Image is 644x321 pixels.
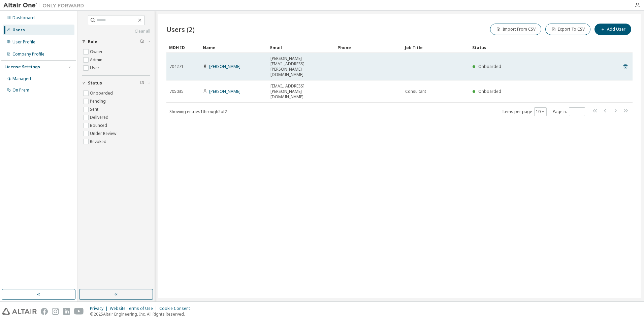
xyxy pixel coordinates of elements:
[270,42,332,53] div: Email
[472,42,598,53] div: Status
[337,42,399,53] div: Phone
[209,88,240,94] a: [PERSON_NAME]
[90,311,194,317] p: © 2025 Altair Engineering, Inc. All Rights Reserved.
[90,138,108,146] label: Revoked
[478,64,501,69] span: Onboarded
[4,64,40,70] div: License Settings
[88,39,97,44] span: Role
[594,24,631,35] button: Add User
[169,64,184,69] span: 704271
[90,64,101,72] label: User
[12,51,44,57] div: Company Profile
[536,109,545,114] button: 10
[90,130,118,138] label: Under Review
[490,24,541,35] button: Import From CSV
[209,64,240,69] a: [PERSON_NAME]
[169,109,227,114] span: Showing entries 1 through 2 of 2
[82,34,150,49] button: Role
[90,97,107,105] label: Pending
[169,89,184,94] span: 705035
[159,306,194,311] div: Cookie Consent
[90,113,110,121] label: Delivered
[52,308,59,315] img: instagram.svg
[166,25,195,34] span: Users (2)
[203,42,265,53] div: Name
[405,89,426,94] span: Consultant
[12,27,25,33] div: Users
[140,39,144,44] span: Clear filter
[270,56,332,77] span: [PERSON_NAME][EMAIL_ADDRESS][PERSON_NAME][DOMAIN_NAME]
[90,48,104,56] label: Owner
[90,89,114,97] label: Onboarded
[12,87,29,93] div: On Prem
[90,56,104,64] label: Admin
[478,88,501,94] span: Onboarded
[545,24,590,35] button: Export To CSV
[90,105,100,113] label: Sent
[90,121,108,130] label: Bounced
[553,107,585,116] span: Page n.
[502,107,547,116] span: Items per page
[169,42,197,53] div: MDH ID
[82,29,150,34] a: Clear all
[2,308,37,315] img: altair_logo.svg
[88,80,102,86] span: Status
[3,2,88,9] img: Altair One
[74,308,84,315] img: youtube.svg
[12,39,35,45] div: User Profile
[110,306,159,311] div: Website Terms of Use
[63,308,70,315] img: linkedin.svg
[12,76,31,81] div: Managed
[41,308,48,315] img: facebook.svg
[140,80,144,86] span: Clear filter
[12,15,35,21] div: Dashboard
[405,42,467,53] div: Job Title
[82,76,150,91] button: Status
[270,83,332,100] span: [EMAIL_ADDRESS][PERSON_NAME][DOMAIN_NAME]
[90,306,110,311] div: Privacy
